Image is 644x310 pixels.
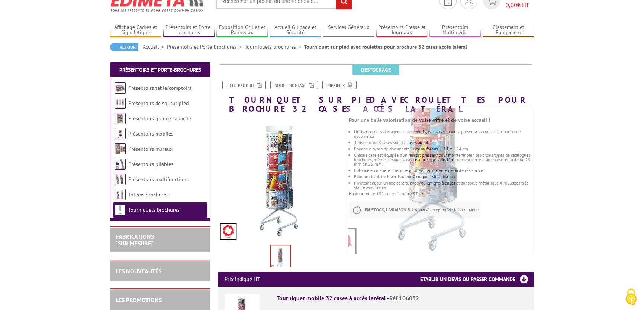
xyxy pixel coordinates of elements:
[323,39,546,261] img: tourniquets_brochures_106032.jpg
[115,174,126,185] img: Présentoirs multifonctions
[618,285,644,310] button: Cookies (fenêtre modale)
[115,98,126,109] img: Présentoirs de sol sur pied
[216,24,268,36] a: Exposition Grilles et Panneaux
[115,113,126,124] img: Présentoirs grande capacité
[115,189,126,200] img: Totems brochures
[322,81,357,89] a: Imprimer
[167,43,245,50] a: Présentoirs et Porte-brochures
[376,24,428,36] a: Présentoirs Presse et Journaux
[119,66,201,73] a: Présentoirs et Porte-brochures
[270,24,321,36] a: Accueil Guidage et Sécurité
[506,1,534,9] span: € HT
[128,176,189,183] a: Présentoirs multifonctions
[506,1,517,9] span: 0,00
[115,82,126,94] img: Présentoirs table/comptoirs
[128,161,173,167] a: Présentoirs pliables
[143,43,167,50] a: Accueil
[116,267,161,275] a: LES NOUVEAUTÉS
[304,43,467,50] li: Tourniquet sur pied avec roulettes pour brochure 32 cases accès latéral
[128,100,189,107] a: Présentoirs de sol sur pied
[115,204,126,215] img: Tourniquets brochures
[352,65,399,75] span: Destockage
[115,128,126,139] img: Présentoirs mobiles
[270,81,318,89] a: Notice Montage
[222,81,266,89] a: Fiche produit
[429,24,481,36] a: Présentoirs Multimédia
[110,24,161,36] a: Affichage Cadres et Signalétique
[622,288,640,306] img: Cookies (fenêtre modale)
[128,191,168,198] a: Totems brochures
[277,294,527,303] div: Tourniquet mobile 32 cases à accès latéral -
[323,24,374,36] a: Services Généraux
[128,206,180,213] a: Tourniquets brochures
[128,146,173,152] a: Présentoirs muraux
[271,245,290,268] img: tourniquets_brochures_106032.jpg
[245,43,304,50] a: Tourniquets brochures
[115,159,126,170] img: Présentoirs pliables
[163,24,215,36] a: Présentoirs et Porte-brochures
[110,43,138,51] a: Retour
[420,272,534,287] h3: Etablir un devis ou passer commande
[225,272,260,287] p: Prix indiqué HT
[115,143,126,154] img: Présentoirs muraux
[128,115,191,122] a: Présentoirs grande capacité
[116,296,162,304] a: LES PROMOTIONS
[389,294,419,302] span: Réf.106032
[128,85,191,91] a: Présentoirs table/comptoirs
[116,233,154,247] a: FABRICATIONS"Sur Mesure"
[218,117,343,242] img: tourniquets_brochures_106032.jpg
[128,130,173,137] a: Présentoirs mobiles
[483,24,534,36] a: Classement et Rangement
